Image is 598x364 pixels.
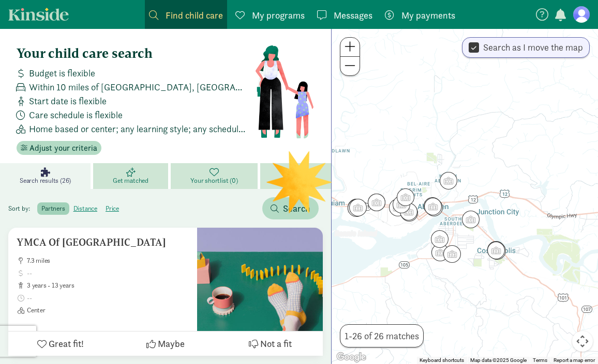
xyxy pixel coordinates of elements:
[37,202,69,215] label: partners
[487,241,505,259] div: Click to see details
[260,337,292,351] span: Not a fit
[17,236,189,248] h5: YMCA Of [GEOGRAPHIC_DATA]
[479,41,583,54] label: Search as I move the map
[334,8,372,22] span: Messages
[8,331,113,356] button: Great fit!
[401,8,455,22] span: My payments
[49,337,84,351] span: Great fit!
[393,196,410,213] div: Click to see details
[27,257,189,265] span: 7.3 miles
[158,337,185,351] span: Maybe
[400,204,418,221] div: Click to see details
[29,142,97,154] span: Adjust your criteria
[29,94,107,108] span: Start date is flexible
[443,245,461,263] div: Click to see details
[166,8,223,22] span: Find child care
[431,230,449,248] div: Click to see details
[400,203,417,220] div: Click to see details
[533,357,547,363] a: Terms (opens in new tab)
[283,201,310,215] span: Search
[20,177,71,185] span: Search results (26)
[487,242,505,259] div: Click to see details
[113,331,218,356] button: Maybe
[572,331,593,352] button: Map camera controls
[424,198,442,215] div: Click to see details
[420,357,464,364] button: Keyboard shortcuts
[349,199,367,216] div: Click to see details
[8,204,36,213] span: Sort by:
[334,351,368,364] a: Open this area in Google Maps (opens a new window)
[69,202,101,215] label: distance
[368,194,385,211] div: Click to see details
[280,177,311,185] span: Not a fit (0)
[29,108,123,122] span: Care schedule is flexible
[470,357,527,363] span: Map data ©2025 Google
[218,331,323,356] button: Not a fit
[101,202,123,215] label: price
[252,8,305,22] span: My programs
[260,163,331,189] a: Not a fit (0)
[462,211,480,228] div: Click to see details
[27,306,189,314] span: Center
[397,188,414,206] div: Click to see details
[348,199,366,216] div: Click to see details
[425,199,443,216] div: Click to see details
[488,242,506,260] div: Click to see details
[27,281,189,290] span: 3 years - 13 years
[17,141,101,155] button: Adjust your criteria
[389,199,407,216] div: Click to see details
[171,163,260,189] a: Your shortlist (0)
[190,177,237,185] span: Your shortlist (0)
[29,66,95,80] span: Budget is flexible
[113,177,148,185] span: Get matched
[29,122,246,136] span: Home based or center; any learning style; any schedule type
[262,197,319,219] button: Search
[8,8,69,21] a: Kinside
[17,45,255,62] h4: Your child care search
[424,197,441,215] div: Click to see details
[334,351,368,364] img: Google
[440,172,457,189] div: Click to see details
[431,244,449,261] div: Click to see details
[345,329,419,343] span: 1-26 of 26 matches
[348,199,365,217] div: Click to see details
[93,163,171,189] a: Get matched
[29,80,246,94] span: Within 10 miles of [GEOGRAPHIC_DATA], [GEOGRAPHIC_DATA] 98520
[554,357,595,363] a: Report a map error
